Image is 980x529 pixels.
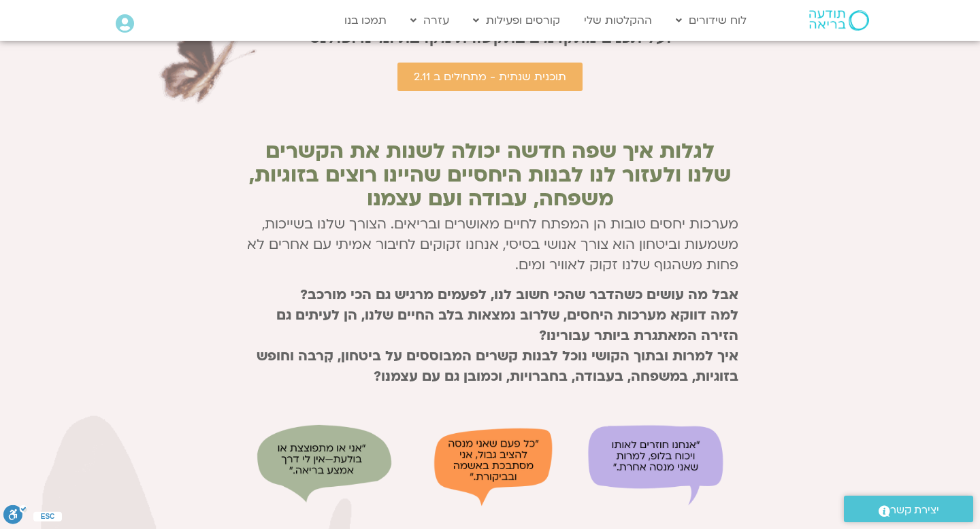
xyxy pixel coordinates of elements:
a: עזרה [404,7,456,33]
img: תודעה בריאה [809,10,869,31]
a: תוכנית שנתית - מתחילים ב 2.11 [397,63,583,91]
a: יצירת קשר [844,496,973,522]
a: ההקלטות שלי [577,7,659,33]
strong: איך למרות ובתוך הקושי נוכל לבנות קשרים המבוססים על ביטחון, קִרבה וחופש בזוגיות, במשפחה, בעבודה, ב... [257,347,738,386]
a: קורסים ופעילות [466,7,567,33]
strong: אבל מה עושים כשהדבר שהכי חשוב לנו, לפעמים מרגיש גם הכי מורכב? [300,286,738,304]
h2: לגלות איך שפה חדשה יכולה לשנות את הקשרים שלנו ולעזור לנו לבנות היחסיים שהיינו רוצים בזוגיות, משפח... [242,139,738,211]
a: תמכו בנו [338,7,393,33]
p: מערכות יחסים טובות הן המפתח לחיים מאושרים ובריאים. הצורך שלנו בשייכות, משמעות וביטחון הוא צורך אנ... [242,214,738,275]
span: יצירת קשר [890,501,939,519]
span: תוכנית שנתית - מתחילים ב 2.11 [414,71,566,83]
strong: למה דווקא מערכות היחסים, שלרוב נמצאות בלב החיים שלנו, הן לעיתים גם הזירה המאתגרת ביותר עבורינו? [276,306,738,345]
a: לוח שידורים [669,7,753,33]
